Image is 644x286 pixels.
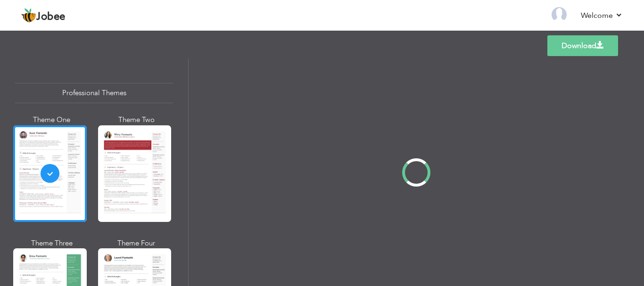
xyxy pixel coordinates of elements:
span: Jobee [36,12,66,22]
img: Profile Img [552,7,567,22]
a: Welcome [581,10,623,21]
a: Jobee [21,8,66,23]
a: Download [547,35,618,56]
img: jobee.io [21,8,36,23]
